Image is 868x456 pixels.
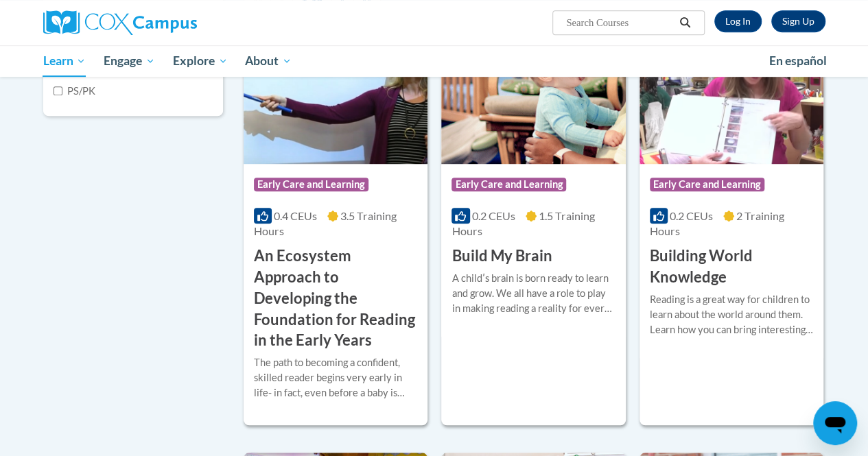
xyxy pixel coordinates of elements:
span: 0.4 CEUs [274,209,317,222]
a: Log In [714,10,762,32]
img: Course Logo [244,24,427,164]
div: A childʹs brain is born ready to learn and grow. We all have a role to play in making reading a r... [451,271,615,316]
span: Early Care and Learning [650,178,764,191]
h3: Building World Knowledge [650,245,813,288]
input: Checkbox for Options [54,86,62,95]
span: Early Care and Learning [254,178,368,191]
span: Explore [173,53,228,69]
h3: An Ecosystem Approach to Developing the Foundation for Reading in the Early Years [254,245,417,351]
a: Engage [95,45,164,77]
label: PS/PK [54,84,95,99]
span: Early Care and Learning [451,178,566,191]
img: Course Logo [441,24,625,164]
iframe: Button to launch messaging window [813,401,857,445]
span: Engage [104,53,155,69]
img: Course Logo [640,24,823,164]
a: Cox Campus [43,10,290,35]
span: Learn [43,53,86,69]
a: Explore [164,45,237,77]
a: Course LogoEarly Care and Learning0.4 CEUs3.5 Training Hours An Ecosystem Approach to Developing ... [244,24,427,425]
button: Search [675,14,695,31]
a: Course LogoEarly Care and Learning0.2 CEUs2 Training Hours Building World KnowledgeReading is a g... [640,24,823,425]
a: About [236,45,301,77]
h3: Build My Brain [451,245,552,267]
a: Learn [34,45,95,77]
div: Main menu [33,45,836,77]
input: Search Courses [565,14,675,31]
span: En español [769,53,827,68]
span: 0.2 CEUs [670,209,713,222]
a: En español [760,47,836,75]
a: Register [771,10,825,32]
div: The path to becoming a confident, skilled reader begins very early in life- in fact, even before ... [254,355,417,400]
div: Reading is a great way for children to learn about the world around them. Learn how you can bring... [650,292,813,337]
span: About [245,53,292,69]
span: 0.2 CEUs [472,209,515,222]
img: Cox Campus [43,10,197,35]
a: Course LogoEarly Care and Learning0.2 CEUs1.5 Training Hours Build My BrainA childʹs brain is bor... [441,24,625,425]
